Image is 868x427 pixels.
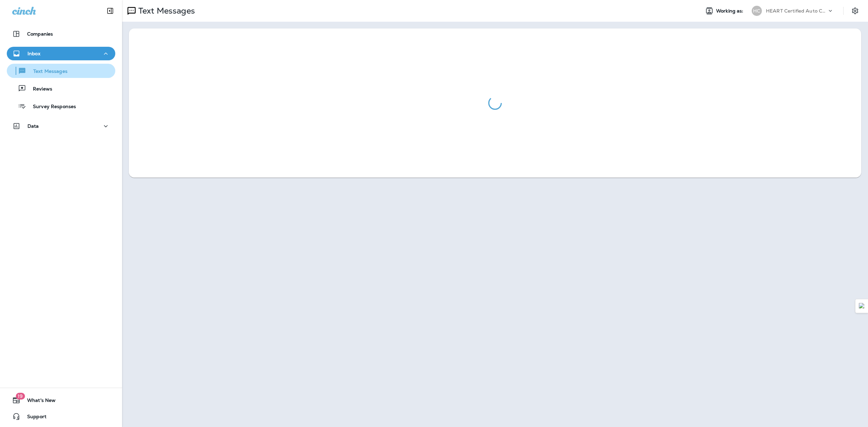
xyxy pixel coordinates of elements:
p: HEART Certified Auto Care [766,8,827,14]
button: Collapse Sidebar [101,4,120,18]
p: Companies [27,31,53,37]
button: 19What's New [7,393,115,407]
button: Inbox [7,47,115,60]
button: Companies [7,27,115,41]
button: Survey Responses [7,99,115,113]
span: What's New [20,398,56,406]
button: Reviews [7,81,115,96]
span: 19 [16,393,25,400]
span: Support [20,414,46,422]
p: Survey Responses [26,104,76,110]
p: Reviews [26,86,52,93]
img: Detect Auto [859,303,865,309]
button: Support [7,410,115,423]
button: Data [7,119,115,133]
button: Text Messages [7,64,115,78]
p: Text Messages [136,6,195,16]
p: Data [27,123,39,129]
div: HC [752,6,762,16]
button: Settings [849,5,861,17]
p: Text Messages [26,68,67,75]
span: Working as: [716,8,745,14]
p: Inbox [27,51,40,56]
